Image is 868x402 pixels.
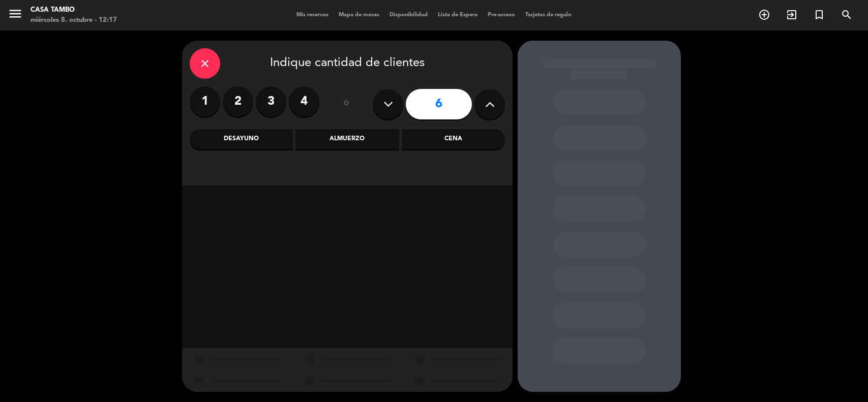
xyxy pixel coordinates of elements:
span: Mapa de mesas [334,12,384,18]
i: menu [8,6,23,21]
div: Indique cantidad de clientes [190,48,505,79]
div: Desayuno [190,129,293,149]
i: search [841,9,853,21]
div: Cena [402,129,505,149]
i: exit_to_app [786,9,798,21]
label: 4 [289,86,319,117]
i: turned_in_not [813,9,825,21]
span: Lista de Espera [433,12,483,18]
div: miércoles 8. octubre - 12:17 [31,15,117,25]
span: Tarjetas de regalo [520,12,577,18]
i: close [199,57,211,70]
i: add_circle_outline [758,9,770,21]
div: Almuerzo [295,129,399,149]
label: 3 [256,86,286,117]
span: Disponibilidad [384,12,433,18]
label: 2 [223,86,253,117]
span: Mis reservas [291,12,334,18]
div: ó [330,86,363,122]
div: Casa Tambo [31,5,117,15]
label: 1 [190,86,220,117]
button: menu [8,6,23,25]
span: Pre-acceso [483,12,520,18]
